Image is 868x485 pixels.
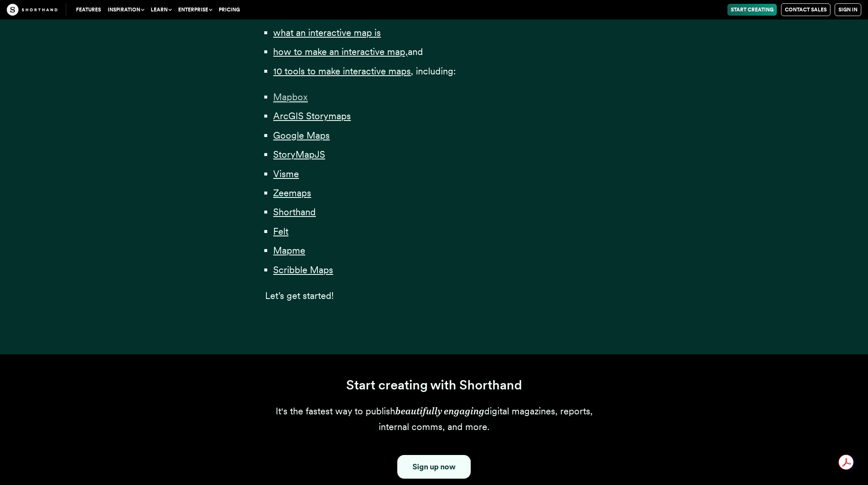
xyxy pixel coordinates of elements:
[7,4,57,16] img: The Craft
[265,290,334,301] span: Let’s get started!
[397,455,471,479] a: Button to click through to Shorthand's signup section.
[73,4,104,16] a: Features
[276,406,593,432] span: It's the fastest way to publish digital magazines, reports, internal comms, and more.
[273,46,408,57] a: how to make an interactive map,
[215,4,243,16] a: Pricing
[273,149,325,160] a: StoryMapJS
[273,206,316,217] a: Shorthand
[273,168,299,179] a: Visme
[273,187,311,198] a: Zeemaps
[273,264,333,275] a: Scribble Maps
[147,4,175,16] button: Learn
[273,130,330,141] a: Google Maps
[273,226,288,237] a: Felt
[175,4,215,16] button: Enterprise
[408,46,423,57] span: and
[781,3,830,16] a: Contact Sales
[835,3,861,16] a: Sign in
[411,66,456,77] span: , including:
[273,27,381,38] a: what an interactive map is
[727,4,777,16] a: Start Creating
[273,110,351,121] a: ArcGIS Storymaps
[273,91,308,102] a: Mapbox
[273,91,308,103] span: Mapbox
[346,377,522,393] span: Start creating with Shorthand
[273,66,411,77] a: 10 tools to make interactive maps
[395,406,484,416] em: beautifully engaging
[104,4,147,16] button: Inspiration
[273,245,305,256] a: Mapme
